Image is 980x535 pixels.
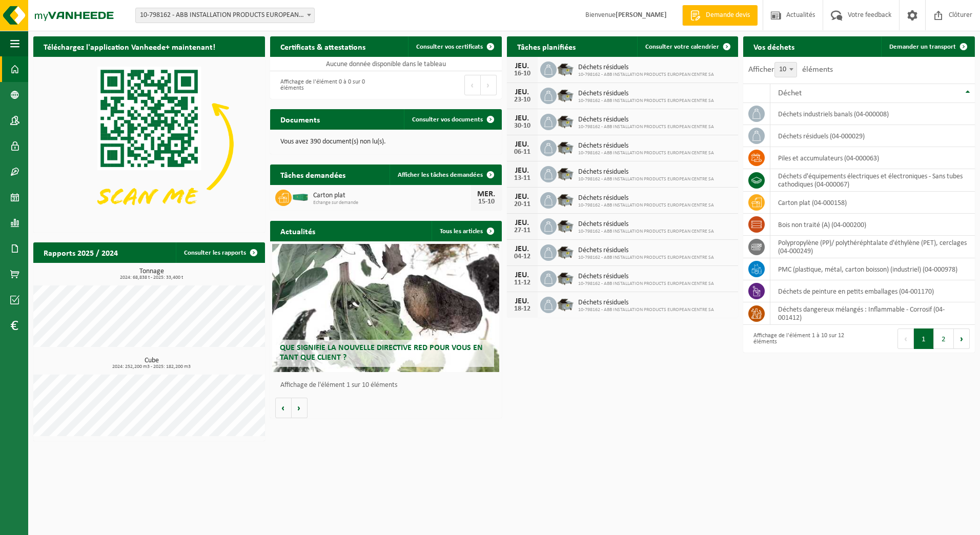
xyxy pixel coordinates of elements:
button: Volgende [292,398,308,418]
td: PMC (plastique, métal, carton boisson) (industriel) (04-000978) [770,258,975,280]
td: bois non traité (A) (04-000200) [770,214,975,236]
span: 10-798162 - ABB INSTALLATION PRODUCTS EUROPEAN CENTRE SA [578,98,714,104]
img: WB-5000-GAL-GY-01 [557,60,574,77]
span: 10-798162 - ABB INSTALLATION PRODUCTS EUROPEAN CENTRE SA [578,281,714,287]
div: JEU. [512,62,533,70]
a: Afficher les tâches demandées [390,164,501,185]
button: Previous [897,328,914,349]
span: 10-798162 - ABB INSTALLATION PRODUCTS EUROPEAN CENTRE SA [578,124,714,130]
span: Consulter votre calendrier [645,44,719,50]
span: 10-798162 - ABB INSTALLATION PRODUCTS EUROPEAN CENTRE SA [578,150,714,156]
td: Aucune donnée disponible dans le tableau [270,57,502,71]
img: WB-5000-GAL-GY-01 [557,217,574,234]
h2: Téléchargez l'application Vanheede+ maintenant! [33,36,226,56]
h2: Actualités [270,221,325,241]
div: 06-11 [512,149,533,156]
div: 11-12 [512,279,533,286]
h3: Cube [38,357,265,369]
div: JEU. [512,114,533,122]
span: Consulter vos certificats [416,44,483,50]
div: JEU. [512,219,533,227]
td: déchets de peinture en petits emballages (04-001170) [770,280,975,302]
td: carton plat (04-000158) [770,192,975,214]
div: JEU. [512,245,533,253]
img: WB-5000-GAL-GY-01 [557,269,574,286]
div: 04-12 [512,253,533,260]
span: 2024: 252,200 m3 - 2025: 182,200 m3 [38,364,265,369]
h2: Vos déchets [743,36,805,56]
a: Tous les articles [432,221,501,241]
a: Consulter les rapports [176,242,264,263]
a: Consulter votre calendrier [637,36,737,57]
div: 20-11 [512,201,533,208]
span: Déchets résiduels [578,64,714,72]
a: Demander un transport [881,36,974,57]
button: Previous [464,75,481,95]
span: Déchets résiduels [578,194,714,202]
span: Carton plat [313,192,471,200]
a: Consulter vos certificats [408,36,501,57]
td: polypropylène (PP)/ polythéréphtalate d'éthylène (PET), cerclages (04-000249) [770,236,975,258]
strong: [PERSON_NAME] [616,11,667,19]
img: WB-5000-GAL-GY-01 [557,112,574,130]
span: Que signifie la nouvelle directive RED pour vous en tant que client ? [280,344,483,362]
img: WB-5000-GAL-GY-01 [557,295,574,313]
h2: Rapports 2025 / 2024 [33,242,128,262]
div: Affichage de l'élément 0 à 0 sur 0 éléments [275,74,381,96]
img: WB-5000-GAL-GY-01 [557,191,574,208]
span: Déchets résiduels [578,220,714,229]
button: Next [481,75,497,95]
div: 16-10 [512,70,533,77]
h2: Certificats & attestations [270,36,376,56]
td: déchets résiduels (04-000029) [770,125,975,147]
span: Déchets résiduels [578,299,714,307]
span: Consulter vos documents [412,116,483,123]
span: 10-798162 - ABB INSTALLATION PRODUCTS EUROPEAN CENTRE SA - HOUDENG-GOEGNIES [136,8,314,23]
span: 10 [774,62,797,77]
span: Déchets résiduels [578,168,714,176]
div: JEU. [512,88,533,96]
h3: Tonnage [38,268,265,280]
div: 27-11 [512,227,533,234]
span: Déchet [778,89,802,97]
div: Affichage de l'élément 1 à 10 sur 12 éléments [748,327,854,350]
img: WB-5000-GAL-GY-01 [557,138,574,156]
div: JEU. [512,167,533,175]
span: 10-798162 - ABB INSTALLATION PRODUCTS EUROPEAN CENTRE SA [578,176,714,182]
p: Affichage de l'élément 1 sur 10 éléments [280,382,497,389]
div: 30-10 [512,122,533,130]
button: 1 [914,328,934,349]
img: WB-5000-GAL-GY-01 [557,86,574,104]
span: 10-798162 - ABB INSTALLATION PRODUCTS EUROPEAN CENTRE SA [578,255,714,261]
a: Que signifie la nouvelle directive RED pour vous en tant que client ? [272,244,499,372]
p: Vous avez 390 document(s) non lu(s). [280,138,492,146]
button: Next [954,328,970,349]
span: Echange sur demande [313,200,471,206]
span: 10-798162 - ABB INSTALLATION PRODUCTS EUROPEAN CENTRE SA [578,202,714,209]
label: Afficher éléments [748,66,833,74]
h2: Documents [270,109,330,129]
span: Déchets résiduels [578,90,714,98]
div: JEU. [512,297,533,305]
div: MER. [476,190,497,198]
span: Demander un transport [889,44,956,50]
img: WB-5000-GAL-GY-01 [557,164,574,182]
h2: Tâches demandées [270,164,356,184]
div: JEU. [512,140,533,149]
div: JEU. [512,193,533,201]
span: 10-798162 - ABB INSTALLATION PRODUCTS EUROPEAN CENTRE SA [578,307,714,313]
h2: Tâches planifiées [507,36,586,56]
td: Piles et accumulateurs (04-000063) [770,147,975,169]
span: 10-798162 - ABB INSTALLATION PRODUCTS EUROPEAN CENTRE SA - HOUDENG-GOEGNIES [135,8,315,23]
img: Download de VHEPlus App [33,57,265,231]
div: JEU. [512,271,533,279]
span: Afficher les tâches demandées [398,172,483,178]
span: 10 [775,63,797,77]
img: HK-XC-30-GN-00 [292,192,309,201]
td: déchets d'équipements électriques et électroniques - Sans tubes cathodiques (04-000067) [770,169,975,192]
a: Demande devis [682,5,758,26]
div: 18-12 [512,305,533,313]
span: 2024: 68,838 t - 2025: 33,400 t [38,275,265,280]
div: 15-10 [476,198,497,205]
div: 13-11 [512,175,533,182]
